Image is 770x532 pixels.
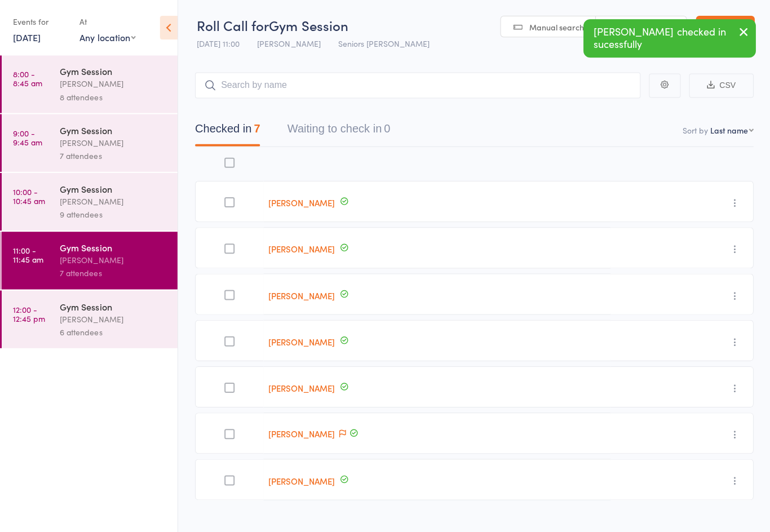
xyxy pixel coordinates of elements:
a: [PERSON_NAME] [269,427,335,438]
div: [PERSON_NAME] [61,136,169,149]
time: 11:00 - 11:45 am [15,245,45,263]
a: [PERSON_NAME] [269,335,335,347]
time: 10:00 - 10:45 am [15,187,47,205]
time: 12:00 - 12:45 pm [15,304,47,322]
span: [PERSON_NAME] [258,38,321,49]
input: Search by name [196,72,640,98]
div: 7 attendees [61,149,169,162]
button: CSV [689,73,753,97]
div: Any location [81,31,137,43]
div: Gym Session [61,123,169,136]
time: 8:00 - 8:45 am [15,69,44,87]
span: Manual search [529,21,584,33]
a: [PERSON_NAME] [269,381,335,393]
a: 11:00 -11:45 amGym Session[PERSON_NAME]7 attendees [3,231,179,289]
span: Roll Call for [198,16,270,34]
div: 7 [255,122,261,134]
a: [PERSON_NAME] [269,473,335,485]
div: Gym Session [61,299,169,312]
a: [DATE] [15,31,42,43]
div: 0 [384,122,391,134]
a: 10:00 -10:45 amGym Session[PERSON_NAME]9 attendees [3,172,179,230]
a: [PERSON_NAME] [269,242,335,254]
div: Events for [15,12,70,31]
time: 9:00 - 9:45 am [15,128,44,146]
div: [PERSON_NAME] [61,194,169,207]
div: Gym Session [61,182,169,194]
a: [PERSON_NAME] [269,196,335,208]
div: [PERSON_NAME] checked in sucessfully [583,19,755,57]
button: Waiting to check in0 [288,116,391,146]
a: 12:00 -12:45 pmGym Session[PERSON_NAME]6 attendees [3,290,179,347]
a: 9:00 -9:45 amGym Session[PERSON_NAME]7 attendees [3,114,179,171]
button: Checked in7 [196,116,261,146]
div: Gym Session [61,65,169,77]
a: 8:00 -8:45 amGym Session[PERSON_NAME]8 attendees [3,55,179,113]
a: [PERSON_NAME] [269,289,335,300]
div: [PERSON_NAME] [61,77,169,90]
div: Last name [710,124,747,135]
div: [PERSON_NAME] [61,253,169,266]
span: Seniors [PERSON_NAME] [339,38,430,49]
div: 8 attendees [61,90,169,103]
label: Sort by [682,124,707,135]
div: 9 attendees [61,207,169,220]
span: Gym Session [270,16,349,34]
div: [PERSON_NAME] [61,312,169,325]
a: Exit roll call [696,16,754,38]
div: 7 attendees [61,266,169,279]
span: [DATE] 11:00 [198,38,241,49]
div: Gym Session [61,241,169,253]
div: 6 attendees [61,325,169,338]
div: At [81,12,137,31]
